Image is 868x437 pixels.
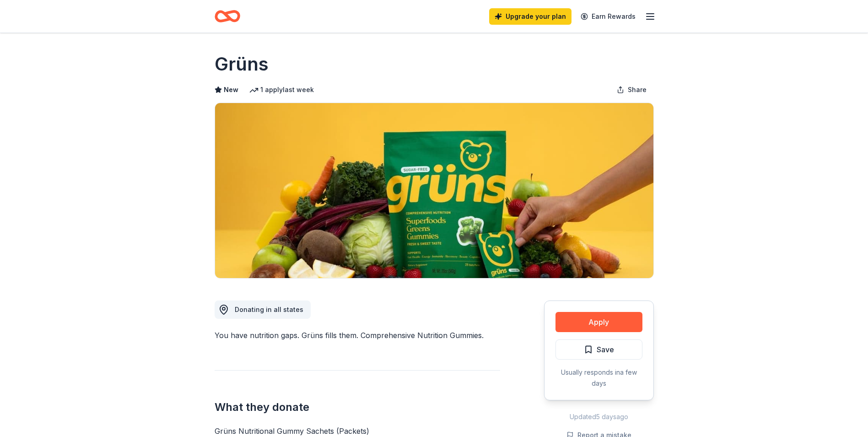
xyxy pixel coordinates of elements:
div: You have nutrition gaps. Grüns fills them. Comprehensive Nutrition Gummies. [215,330,500,341]
a: Home [215,5,240,27]
div: Updated 5 days ago [544,411,654,422]
button: Share [609,81,654,99]
span: Share [628,84,647,95]
button: Apply [555,312,642,332]
span: Donating in all states [235,306,303,313]
a: Upgrade your plan [489,8,571,25]
h1: Grüns [215,51,269,77]
span: Save [597,344,614,355]
a: Earn Rewards [575,8,641,25]
div: Grüns Nutritional Gummy Sachets (Packets) [215,426,500,437]
span: New [224,84,238,95]
button: Save [555,339,642,360]
div: 1 apply last week [249,84,314,95]
img: Image for Grüns [215,103,653,278]
div: Usually responds in a few days [555,367,642,389]
h2: What they donate [215,400,500,415]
